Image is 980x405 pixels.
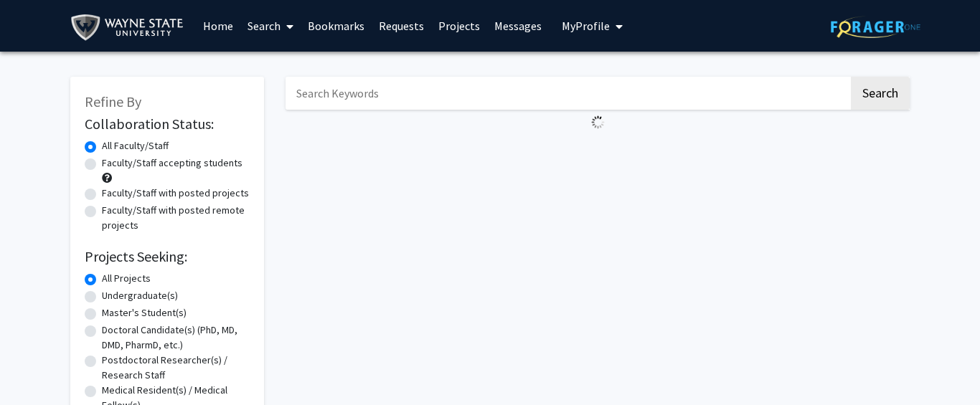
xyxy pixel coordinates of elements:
a: Bookmarks [301,1,372,51]
a: Messages [487,1,549,51]
input: Search Keywords [286,77,849,110]
label: All Projects [102,271,151,286]
a: Home [196,1,240,51]
label: Postdoctoral Researcher(s) / Research Staff [102,353,250,383]
img: Loading [585,110,611,135]
span: My Profile [562,19,610,33]
img: ForagerOne Logo [831,16,920,38]
label: Undergraduate(s) [102,288,178,303]
label: All Faculty/Staff [102,138,169,153]
h2: Collaboration Status: [85,115,250,133]
label: Faculty/Staff accepting students [102,156,242,171]
label: Doctoral Candidate(s) (PhD, MD, DMD, PharmD, etc.) [102,323,250,353]
img: Wayne State University Logo [70,11,190,44]
a: Search [240,1,301,51]
a: Projects [431,1,487,51]
a: Requests [372,1,431,51]
h2: Projects Seeking: [85,248,250,265]
nav: Page navigation [286,135,910,168]
label: Faculty/Staff with posted projects [102,186,249,201]
label: Faculty/Staff with posted remote projects [102,203,250,233]
span: Refine By [85,92,141,110]
label: Master's Student(s) [102,305,187,320]
button: Search [851,77,910,110]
